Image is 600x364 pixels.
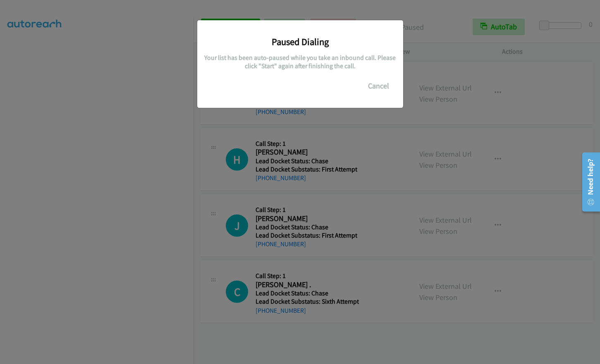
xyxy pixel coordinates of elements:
[203,36,397,48] h3: Paused Dialing
[203,54,397,70] h5: Your list has been auto-paused while you take an inbound call. Please click "Start" again after f...
[576,149,600,215] iframe: Resource Center
[360,78,397,94] button: Cancel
